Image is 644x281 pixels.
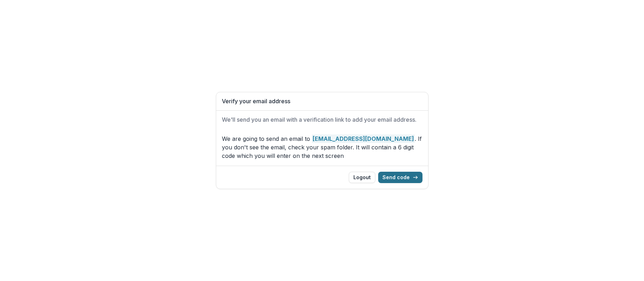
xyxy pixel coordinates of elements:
h1: Verify your email address [222,98,422,105]
h2: We'll send you an email with a verification link to add your email address. [222,116,422,123]
button: Send code [378,172,422,183]
p: We are going to send an email to . If you don't see the email, check your spam folder. It will co... [222,134,422,160]
button: Logout [349,172,375,183]
strong: [EMAIL_ADDRESS][DOMAIN_NAME] [312,134,415,143]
